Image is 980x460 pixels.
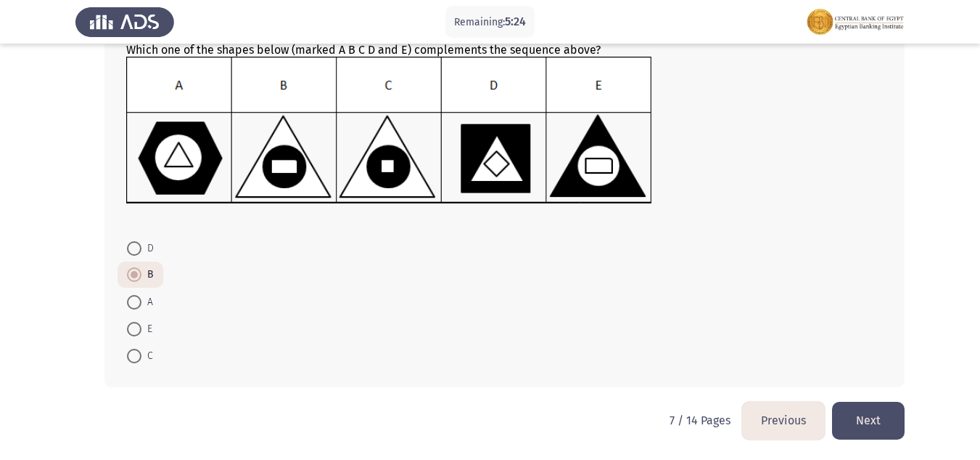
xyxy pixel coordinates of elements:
span: E [141,320,152,338]
span: A [141,294,153,311]
span: C [141,347,153,365]
img: Assess Talent Management logo [75,1,174,42]
button: load previous page [742,402,825,439]
span: D [141,240,154,257]
img: UkFYMDA5MUIucG5nMTYyMjAzMzI0NzA2Ng==.png [126,57,652,204]
p: Remaining: [454,13,526,31]
span: B [141,266,154,283]
button: load next page [832,402,905,439]
span: 5:24 [505,15,526,28]
img: Assessment logo of FOCUS Assessment 3 Modules EN [806,1,905,42]
p: 7 / 14 Pages [670,413,730,427]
